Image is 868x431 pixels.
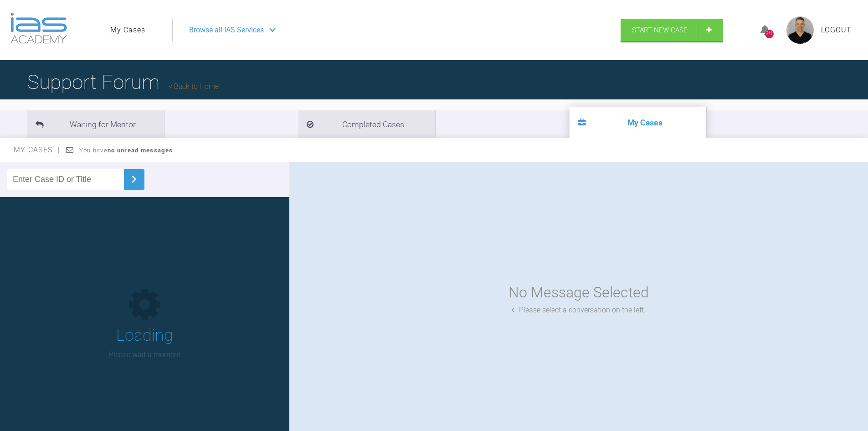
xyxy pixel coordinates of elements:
[7,169,124,190] input: Enter Case ID or Title
[786,16,814,44] img: profile.png
[632,26,688,34] span: Start New Case
[127,172,141,187] img: chevronRight.28bd32b0.svg
[765,30,774,38] div: 341
[189,24,264,36] span: Browse all IAS Services
[14,145,61,154] span: My Cases
[298,110,435,138] li: Completed Cases
[621,19,723,42] a: Start New Case
[79,147,173,154] span: You have
[116,322,173,349] h1: Loading
[508,281,649,304] div: No Message Selected
[109,349,180,361] p: Please wait a moment
[108,147,173,154] strong: no unread messages
[821,24,852,36] a: Logout
[27,110,164,138] li: Waiting for Mentor
[27,66,219,98] h1: Support Forum
[570,107,706,138] li: My Cases
[169,82,219,91] a: Back to Home
[110,24,145,36] a: My Cases
[512,304,646,316] div: Please select a conversation on the left.
[10,13,67,44] img: logo-light.3e3ef733.png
